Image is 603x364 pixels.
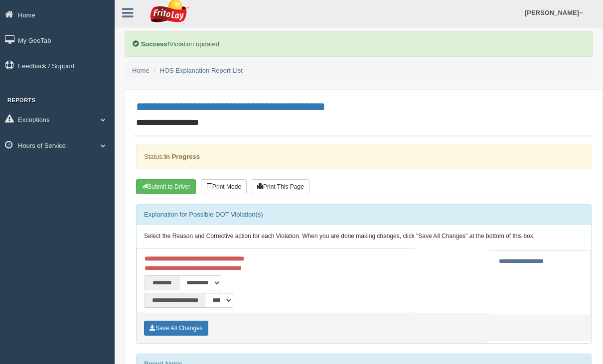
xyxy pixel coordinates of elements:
[136,144,592,169] div: Status:
[252,179,309,194] button: Print This Page
[164,153,200,160] strong: In Progress
[201,179,247,194] button: Print Mode
[144,321,208,336] button: Save
[160,67,243,74] a: HOS Explanation Report List
[132,67,150,74] a: Home
[137,225,591,248] div: Select the Reason and Corrective action for each Violation. When you are done making changes, cli...
[125,31,593,57] div: Violation updated.
[137,205,591,225] div: Explanation for Possible DOT Violation(s)
[141,40,169,48] b: Success!
[136,179,196,194] button: Submit To Driver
